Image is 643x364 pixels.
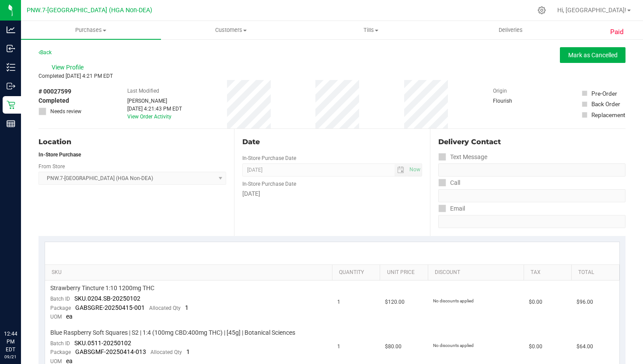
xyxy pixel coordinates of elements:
span: Package [50,305,71,311]
div: Location [38,137,226,147]
span: Customers [161,26,301,34]
span: SKU.0204.SB-20250102 [74,295,140,302]
inline-svg: Retail [7,101,15,109]
inline-svg: Inventory [7,63,15,72]
button: Mark as Cancelled [560,47,626,63]
a: Unit Price [387,269,425,276]
span: Strawberry Tincture 1:10 1200mg THC [50,284,154,292]
span: $64.00 [577,343,593,351]
inline-svg: Inbound [7,44,15,53]
span: Completed [DATE] 4:21 PM EDT [38,73,113,79]
label: Text Message [438,151,487,163]
span: ea [66,313,73,320]
label: Last Modified [127,87,159,95]
label: Origin [493,87,507,95]
inline-svg: Analytics [7,25,15,34]
div: Manage settings [536,6,547,14]
span: PNW.7-[GEOGRAPHIC_DATA] (HGA Non-DEA) [27,7,152,14]
span: Blue Raspberry Soft Squares | S2 | 1:4 (100mg CBD:400mg THC) | [45g] | Botanical Sciences [50,329,295,337]
label: In-Store Purchase Date [242,154,296,162]
a: Quantity [339,269,377,276]
span: Tills [301,26,440,34]
span: No discounts applied [433,343,474,348]
span: 1 [186,348,190,355]
span: Deliveries [487,26,535,34]
span: Hi, [GEOGRAPHIC_DATA]! [557,7,626,14]
div: [PERSON_NAME] [127,97,182,105]
span: 1 [337,343,340,351]
p: 12:44 PM EDT [4,330,17,354]
div: Flourish [493,97,537,105]
span: Paid [610,27,624,37]
a: Customers [161,21,301,39]
a: Back [38,49,52,55]
span: Needs review [50,107,81,115]
p: 09/21 [4,354,17,360]
span: No discounts applied [433,298,474,303]
span: UOM [50,314,62,320]
a: View Order Activity [127,114,171,120]
div: Delivery Contact [438,137,626,147]
a: Discount [435,269,520,276]
span: Purchases [21,26,161,34]
span: $120.00 [385,298,405,306]
span: SKU.0511-20250102 [74,340,131,347]
span: Allocated Qty [150,349,182,355]
a: Purchases [21,21,161,39]
span: $96.00 [577,298,593,306]
input: Format: (999) 999-9999 [438,189,626,202]
span: Batch ID [50,296,70,302]
span: 1 [337,298,340,306]
label: Email [438,202,465,215]
div: [DATE] [242,189,422,198]
a: Deliveries [441,21,581,39]
span: Package [50,349,71,355]
div: Pre-Order [591,89,617,98]
span: GABSGMF-20250414-013 [75,348,146,355]
span: Mark as Cancelled [568,52,618,59]
a: Total [578,269,616,276]
span: # 00027599 [38,87,71,96]
span: 1 [185,304,189,311]
iframe: Resource center [9,294,35,320]
span: $0.00 [529,343,542,351]
span: Batch ID [50,340,70,347]
inline-svg: Outbound [7,82,15,90]
span: $80.00 [385,343,402,351]
label: From Store [38,163,65,170]
label: In-Store Purchase Date [242,180,296,188]
inline-svg: Reports [7,119,15,128]
div: Back Order [591,100,620,108]
label: Call [438,177,460,189]
strong: In-Store Purchase [38,152,81,158]
span: $0.00 [529,298,542,306]
div: Date [242,137,422,147]
span: Allocated Qty [149,305,181,311]
a: SKU [52,269,329,276]
span: GABSGRE-20250415-001 [75,304,145,311]
div: Replacement [591,111,625,119]
a: Tills [301,21,441,39]
span: View Profile [52,63,87,72]
span: Completed [38,96,69,105]
div: [DATE] 4:21:43 PM EDT [127,105,182,113]
a: Tax [531,269,568,276]
input: Format: (999) 999-9999 [438,163,626,177]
